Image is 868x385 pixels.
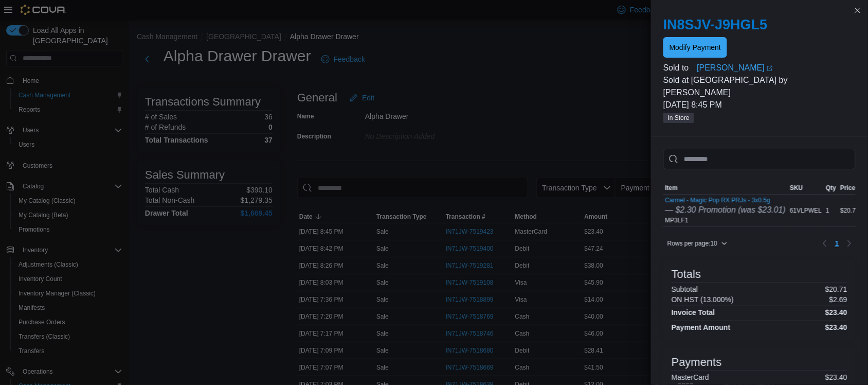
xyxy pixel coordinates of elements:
h4: $23.40 [825,308,847,317]
span: Modify Payment [670,42,721,52]
p: [DATE] 8:45 PM [663,99,856,111]
span: In Store [663,113,694,123]
h3: Payments [672,356,722,369]
svg: External link [767,65,773,72]
span: Price [841,184,856,192]
h3: Totals [672,268,701,281]
span: 1 [835,238,839,249]
button: Item [663,182,788,194]
nav: Pagination for table: MemoryTable from EuiInMemoryTable [819,235,856,252]
div: 1 [824,204,839,217]
h4: Invoice Total [672,308,715,317]
button: Price [839,182,862,194]
ul: Pagination for table: MemoryTable from EuiInMemoryTable [831,235,843,252]
span: Rows per page : 10 [667,239,717,248]
button: Carmel - Magic Pop RX PRJs - 3x0.5g [665,197,786,204]
button: SKU [788,182,824,194]
span: Qty [826,184,837,192]
button: Previous page [819,237,831,250]
button: Page 1 of 1 [831,235,843,252]
h4: $23.40 [825,323,847,331]
span: Item [665,184,678,192]
button: Close this dialog [852,4,864,16]
h6: ON HST (13.000%) [672,295,734,304]
p: Sold at [GEOGRAPHIC_DATA] by [PERSON_NAME] [663,74,856,99]
div: — $2.30 Promotion (was $23.01) [665,204,786,216]
span: In Store [668,113,690,122]
span: SKU [790,184,803,192]
p: $20.71 [825,285,847,293]
h2: IN8SJV-J9HGL5 [663,16,856,33]
button: Rows per page:10 [663,237,732,250]
button: Modify Payment [663,37,727,58]
a: [PERSON_NAME]External link [697,62,856,74]
p: $2.69 [829,295,847,304]
button: Qty [824,182,839,194]
span: 61VLPWEL [790,206,822,215]
h6: Subtotal [672,285,698,293]
h4: Payment Amount [672,323,731,331]
div: Sold to [663,62,695,74]
div: MP3LF1 [665,197,786,224]
input: This is a search bar. As you type, the results lower in the page will automatically filter. [663,149,856,169]
h6: MasterCard [672,373,709,381]
button: Next page [843,237,856,250]
div: $20.71 [839,204,862,217]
